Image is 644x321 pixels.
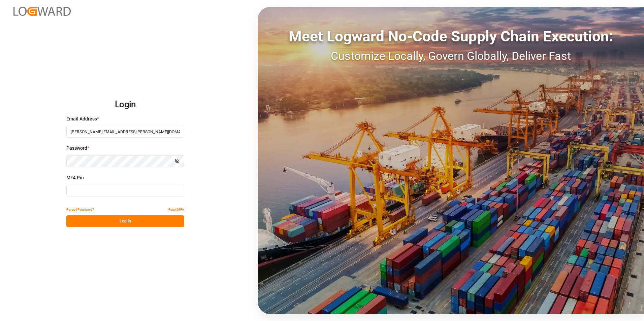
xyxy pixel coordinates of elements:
button: Reset MFA [168,204,184,215]
span: Password [66,145,87,152]
button: Forgot Password? [66,204,94,215]
input: Enter your email [66,126,184,138]
h2: Login [66,94,184,115]
button: Log In [66,215,184,227]
div: Customize Locally, Govern Globally, Deliver Fast [258,47,644,65]
span: Email Address [66,115,97,122]
span: MFA Pin [66,174,84,181]
img: Logward_new_orange.png [13,7,71,16]
div: Meet Logward No-Code Supply Chain Execution: [258,25,644,47]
